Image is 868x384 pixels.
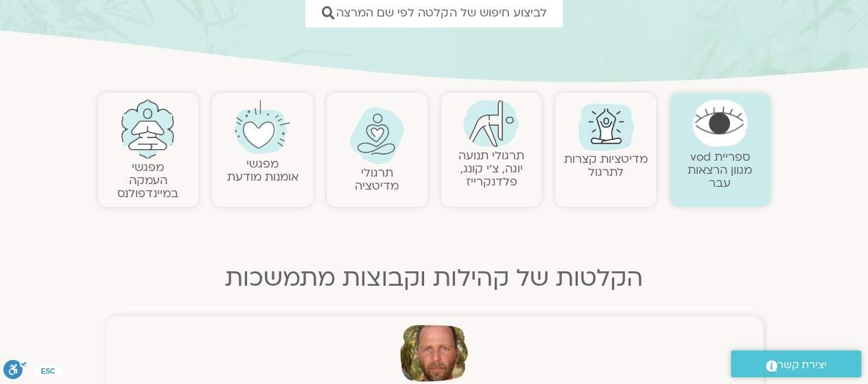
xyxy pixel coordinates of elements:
a: ספריית vodמגוון הרצאות עבר [688,149,752,191]
a: תרגולימדיטציה [355,165,399,194]
span: לביצוע חיפוש של הקלטה לפי שם המרצה [336,6,546,19]
span: יצירת קשר [777,356,827,374]
a: תרגולי תנועהיוגה, צ׳י קונג, פלדנקרייז [458,148,524,190]
a: יצירת קשר [731,350,861,377]
a: מפגשיאומנות מודעת [227,156,298,185]
a: מפגשיהעמקה במיינדפולנס [117,159,178,201]
a: מדיטציות קצרות לתרגול [564,151,648,180]
h2: הקלטות של קהילות וקבוצות מתמשכות [98,264,771,292]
